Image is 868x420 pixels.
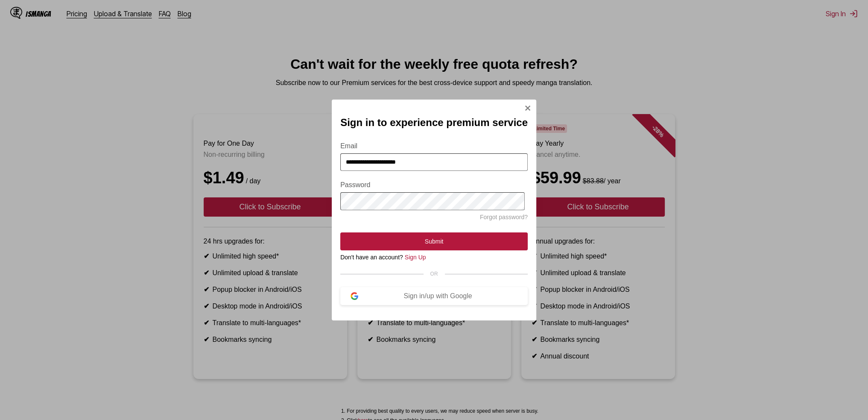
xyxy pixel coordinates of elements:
a: Sign Up [405,254,426,261]
div: Sign In Modal [332,100,536,320]
h2: Sign in to experience premium service [340,117,528,129]
img: Close [524,105,531,112]
img: google-logo [351,292,358,300]
a: Forgot password? [480,214,528,220]
label: Email [340,142,528,150]
button: Submit [340,232,528,250]
label: Password [340,181,528,189]
button: Sign in/up with Google [340,287,528,305]
div: Sign in/up with Google [358,292,517,300]
div: Don't have an account? [340,254,528,261]
div: OR [340,271,528,277]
